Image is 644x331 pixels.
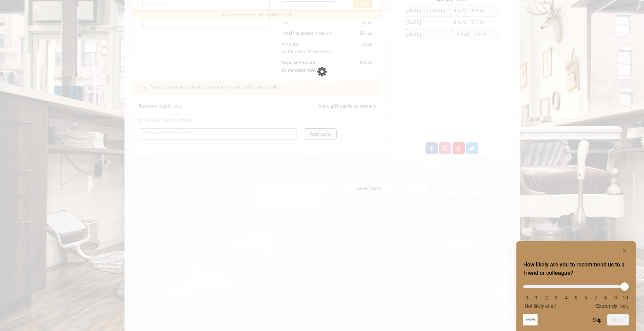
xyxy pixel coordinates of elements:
[612,295,619,300] li: 9
[593,317,602,323] button: Skip
[533,295,540,300] li: 1
[543,295,550,300] li: 2
[525,303,556,309] span: Not likely at all
[592,295,599,300] li: 7
[596,303,629,309] span: Extremely likely
[553,295,560,300] li: 3
[607,314,629,325] button: Next question
[523,280,629,309] div: How likely are you to recommend us to a friend or colleague? Select an option from 0 to 10, with ...
[523,261,629,277] h2: How likely are you to recommend us to a friend or colleague? Select an option from 0 to 10, with ...
[523,295,530,300] li: 0
[573,295,579,300] li: 5
[602,295,609,300] li: 8
[582,295,589,300] li: 6
[563,295,570,300] li: 4
[620,247,629,255] button: Hide survey
[523,247,629,325] div: How likely are you to recommend us to a friend or colleague? Select an option from 0 to 10, with ...
[622,295,629,300] li: 10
